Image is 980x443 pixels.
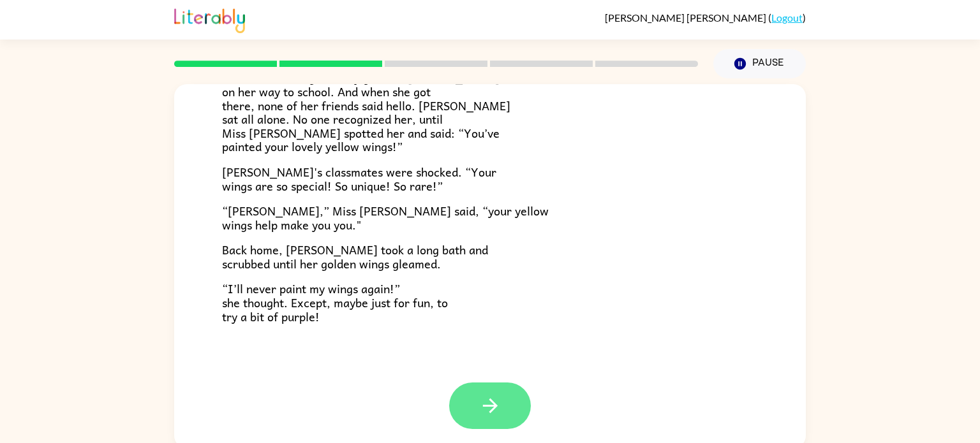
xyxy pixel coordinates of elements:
span: [PERSON_NAME]'s classmates were shocked. “Your wings are so special! So unique! So rare!” [222,163,496,195]
button: Pause [713,49,806,78]
span: Back home, [PERSON_NAME] took a long bath and scrubbed until her golden wings gleamed. [222,240,488,273]
img: Literably [174,5,245,33]
span: [PERSON_NAME] [PERSON_NAME] [605,11,768,24]
span: The next morning, nobody greeted [PERSON_NAME] on her way to school. And when she got there, none... [222,68,510,156]
span: “I’ll never paint my wings again!” she thought. Except, maybe just for fun, to try a bit of purple! [222,279,448,325]
a: Logout [771,11,803,24]
span: “[PERSON_NAME],” Miss [PERSON_NAME] said, “your yellow wings help make you you." [222,201,549,234]
div: ( ) [605,11,806,24]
